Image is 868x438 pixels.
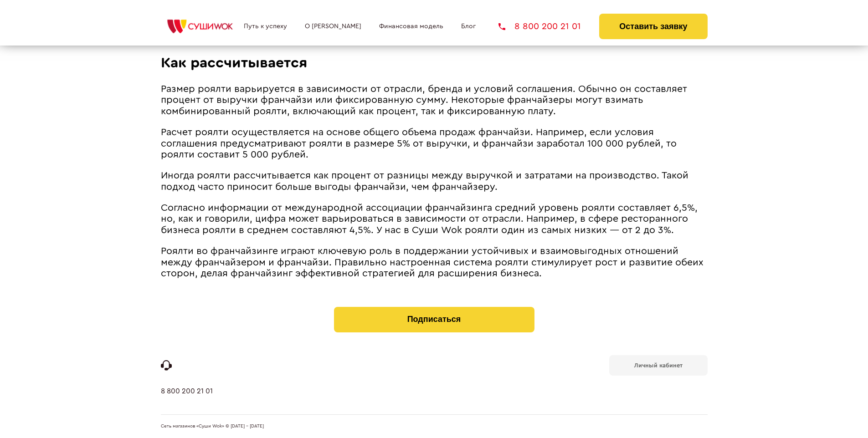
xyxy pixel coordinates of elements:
[599,14,707,39] button: Оставить заявку
[379,23,443,30] a: Финансовая модель
[634,362,683,368] b: Личный кабинет
[161,387,213,414] a: 8 800 200 21 01
[514,22,581,31] span: 8 800 200 21 01
[334,307,534,332] button: Подписаться
[161,127,677,159] span: Расчет роялти осуществляется на основе общего объема продаж франчайзи. Например, если условия сог...
[161,246,704,278] span: Роялти во франчайзинге играют ключевую роль в поддержании устойчивых и взаимовыгодных отношений м...
[609,355,708,376] a: Личный кабинет
[305,23,361,30] a: О [PERSON_NAME]
[161,424,264,429] span: Сеть магазинов «Суши Wok» © [DATE] - [DATE]
[161,84,687,116] span: Размер роялти варьируется в зависимости от отрасли, бренда и условий соглашения. Обычно он состав...
[461,23,476,30] a: Блог
[244,23,287,30] a: Путь к успеху
[498,22,581,31] a: 8 800 200 21 01
[161,171,688,192] span: Иногда роялти рассчитывается как процент от разницы между выручкой и затратами на производство. Т...
[161,56,308,70] span: Как рассчитывается
[161,203,698,235] span: Согласно информации от международной ассоциации франчайзинга средний уровень роялти составляет 6,...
